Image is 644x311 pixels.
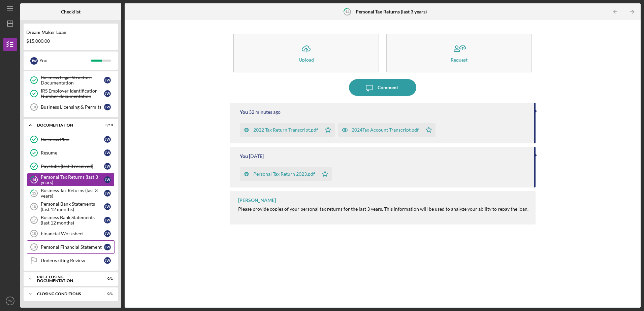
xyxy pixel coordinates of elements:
[104,90,111,97] div: J W
[238,206,528,212] div: Please provide copies of your personal tax returns for the last 3 years. This information will be...
[27,146,115,160] a: ResumeJW
[32,178,36,182] tspan: 14
[27,200,115,213] a: 16Personal Bank Statements (last 12 months)JW
[61,9,80,14] b: Checklist
[27,227,115,240] a: 18Financial WorksheetJW
[32,191,36,196] tspan: 15
[345,9,349,14] tspan: 14
[233,34,379,72] button: Upload
[104,217,111,223] div: J W
[41,174,104,185] div: Personal Tax Returns (last 3 years)
[299,57,314,62] div: Upload
[41,164,104,169] div: Paystubs (last 3 received)
[104,203,111,210] div: J W
[32,205,36,209] tspan: 16
[8,299,13,303] text: JW
[349,79,416,96] button: Comment
[378,79,398,96] div: Comment
[30,57,38,65] div: J W
[41,137,104,142] div: Business Plan
[39,55,91,66] div: You
[253,171,315,177] div: Personal Tax Return 2023.pdf
[253,127,318,133] div: 2022 Tax Return Transcript.pdf
[27,100,115,114] a: 10Business Licensing & PermitsJW
[249,153,264,159] time: 2025-09-29 15:55
[41,75,104,85] div: Business Legal Structure Documentation
[240,167,332,181] button: Personal Tax Return 2023.pdf
[41,201,104,212] div: Personal Bank Statements (last 12 months)
[27,73,115,87] a: Business Legal Structure DocumentationJW
[32,105,36,109] tspan: 10
[27,133,115,146] a: Business PlanJW
[41,150,104,155] div: Resume
[104,104,111,110] div: J W
[37,275,96,283] div: Pre-Closing Documentation
[27,160,115,173] a: Paystubs (last 3 received)JW
[104,149,111,156] div: J W
[352,127,419,133] div: 2024Tax Account Transcript.pdf
[41,231,104,236] div: Financial Worksheet
[104,163,111,170] div: J W
[356,9,427,14] b: Personal Tax Returns (last 3 years)
[104,190,111,197] div: J W
[386,34,532,72] button: Request
[240,153,248,159] div: You
[27,240,115,254] a: 19Personal Financial StatementJW
[37,123,96,127] div: Documentation
[104,244,111,250] div: J W
[27,254,115,267] a: Underwriting ReviewJW
[32,218,36,222] tspan: 17
[26,38,115,44] div: $15,000.00
[249,109,281,115] time: 2025-09-30 16:12
[238,198,276,203] div: [PERSON_NAME]
[3,294,17,308] button: JW
[27,87,115,100] a: IRS Employer Identification Number documentationJW
[27,213,115,227] a: 17Business Bank Statements (last 12 months)JW
[101,292,113,296] div: 0 / 1
[104,257,111,264] div: J W
[451,57,468,62] div: Request
[41,188,104,199] div: Business Tax Returns (last 3 years)
[104,176,111,183] div: J W
[101,123,113,127] div: 3 / 10
[104,230,111,237] div: J W
[41,258,104,263] div: Underwriting Review
[32,245,36,249] tspan: 19
[104,136,111,143] div: J W
[26,30,115,35] div: Dream Maker Loan
[240,109,248,115] div: You
[240,123,335,137] button: 2022 Tax Return Transcript.pdf
[37,292,96,296] div: Closing Conditions
[27,186,115,200] a: 15Business Tax Returns (last 3 years)JW
[104,77,111,83] div: J W
[101,277,113,281] div: 0 / 1
[41,244,104,250] div: Personal Financial Statement
[41,88,104,99] div: IRS Employer Identification Number documentation
[27,173,115,186] a: 14Personal Tax Returns (last 3 years)JW
[41,104,104,110] div: Business Licensing & Permits
[32,232,36,236] tspan: 18
[41,215,104,226] div: Business Bank Statements (last 12 months)
[338,123,436,137] button: 2024Tax Account Transcript.pdf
